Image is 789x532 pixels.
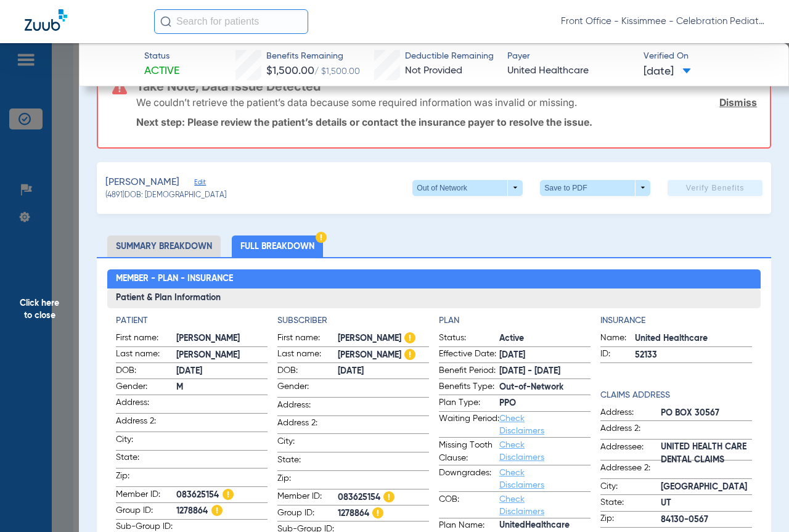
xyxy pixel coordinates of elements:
[277,364,338,379] span: DOB:
[116,433,176,450] span: City:
[439,314,591,327] app-breakdown-title: Plan
[600,406,661,421] span: Address:
[116,504,176,519] span: Group ID:
[176,365,268,378] span: [DATE]
[116,348,176,362] span: Last name:
[223,489,234,500] img: Hazard
[635,332,752,345] span: United Healthcare
[439,439,499,465] span: Missing Tooth Clause:
[112,80,127,94] img: error-icon
[600,480,661,495] span: City:
[439,467,499,491] span: Downgrades:
[561,15,764,28] span: Front Office - Kissimmee - Celebration Pediatric Dentistry
[439,380,499,395] span: Benefits Type:
[644,50,769,63] span: Verified On
[194,178,205,190] span: Edit
[661,481,752,494] span: [GEOGRAPHIC_DATA]
[635,349,752,362] span: 52133
[499,381,591,394] span: Out-of-Network
[277,417,338,433] span: Address 2:
[600,496,661,511] span: State:
[176,381,268,394] span: M
[600,462,661,478] span: Addressee 2:
[644,64,691,80] span: [DATE]
[661,514,752,526] span: 84130-0567
[540,180,650,196] button: Save to PDF
[116,332,176,346] span: First name:
[144,63,179,79] span: Active
[277,454,338,470] span: State:
[404,349,415,360] img: Hazard
[499,495,544,516] a: Check Disclaimers
[338,349,429,362] span: [PERSON_NAME]
[600,348,635,362] span: ID:
[661,407,752,420] span: PO BOX 30567
[405,50,494,63] span: Deductible Remaining
[107,289,760,308] h3: Patient & Plan Information
[107,235,221,257] li: Summary Breakdown
[600,332,635,346] span: Name:
[176,489,268,502] span: 083625154
[600,314,752,327] h4: Insurance
[116,380,176,395] span: Gender:
[507,63,632,79] span: United Healthcare
[439,493,499,518] span: COB:
[600,422,661,439] span: Address 2:
[105,175,179,190] span: [PERSON_NAME]
[176,332,268,345] span: [PERSON_NAME]
[176,349,268,362] span: [PERSON_NAME]
[499,441,544,462] a: Check Disclaimers
[439,348,499,362] span: Effective Date:
[105,190,226,202] span: (4891) DOB: [DEMOGRAPHIC_DATA]
[116,488,176,503] span: Member ID:
[439,396,499,411] span: Plan Type:
[116,396,176,413] span: Address:
[144,50,179,63] span: Status
[600,389,752,402] app-breakdown-title: Claims Address
[116,364,176,379] span: DOB:
[136,96,577,108] p: We couldn’t retrieve the patient’s data because some required information was invalid or missing.
[383,491,394,502] img: Hazard
[499,397,591,410] span: PPO
[661,497,752,510] span: UT
[727,473,789,532] iframe: Chat Widget
[499,365,591,378] span: [DATE] - [DATE]
[277,332,338,346] span: First name:
[277,399,338,415] span: Address:
[439,412,499,437] span: Waiting Period:
[600,512,661,527] span: Zip:
[232,235,323,257] li: Full Breakdown
[499,332,591,345] span: Active
[404,332,415,343] img: Hazard
[154,9,308,34] input: Search for patients
[107,269,760,289] h2: Member - Plan - Insurance
[499,414,544,435] a: Check Disclaimers
[338,332,429,345] span: [PERSON_NAME]
[661,447,752,460] span: UNITED HEALTH CARE DENTAL CLAIMS
[507,50,632,63] span: Payer
[338,507,429,520] span: 1278864
[116,451,176,468] span: State:
[211,505,223,516] img: Hazard
[412,180,523,196] button: Out of Network
[277,490,338,505] span: Member ID:
[338,491,429,504] span: 083625154
[338,365,429,378] span: [DATE]
[499,469,544,489] a: Check Disclaimers
[719,96,757,108] a: Dismiss
[116,470,176,486] span: Zip:
[316,232,327,243] img: Hazard
[277,314,429,327] h4: Subscriber
[266,65,314,76] span: $1,500.00
[277,380,338,397] span: Gender:
[439,332,499,346] span: Status:
[600,441,661,460] span: Addressee:
[25,9,67,31] img: Zuub Logo
[176,505,268,518] span: 1278864
[439,364,499,379] span: Benefit Period:
[160,16,171,27] img: Search Icon
[116,415,176,432] span: Address 2:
